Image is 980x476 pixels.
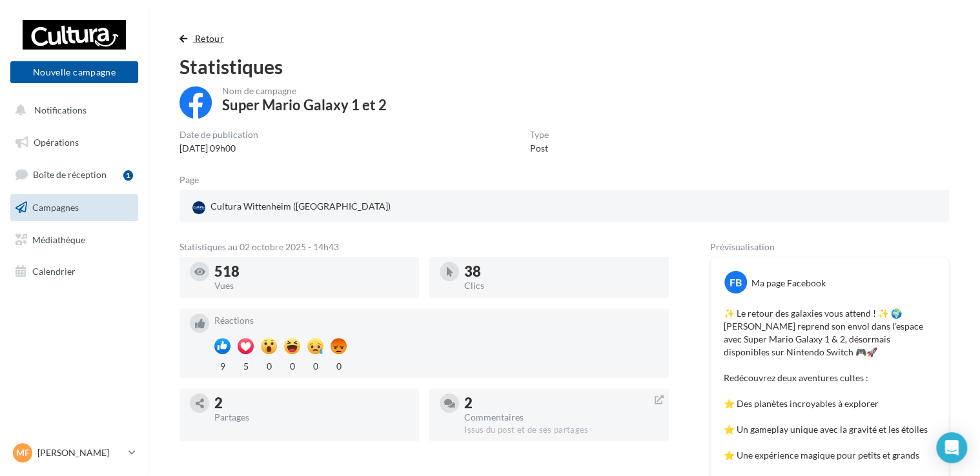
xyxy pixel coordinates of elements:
[16,446,30,459] span: MF
[530,142,549,155] div: Post
[222,86,387,95] div: Nom de campagne
[751,277,826,290] div: Ma page Facebook
[214,357,230,373] div: 9
[214,396,409,410] div: 2
[464,413,658,422] div: Commentaires
[179,130,258,139] div: Date de publication
[464,424,658,436] div: Issus du post et de ses partages
[724,271,747,293] div: FB
[464,396,658,410] div: 2
[8,258,141,285] a: Calendrier
[261,357,277,373] div: 0
[530,130,549,139] div: Type
[8,97,136,124] button: Notifications
[10,61,138,83] button: Nouvelle campagne
[710,243,949,252] div: Prévisualisation
[284,357,300,373] div: 0
[936,432,967,463] div: Open Intercom Messenger
[179,175,209,184] div: Page
[179,142,258,155] div: [DATE] 09h00
[10,441,138,465] a: MF [PERSON_NAME]
[190,197,393,217] div: Cultura Wittenheim ([GEOGRAPHIC_DATA])
[37,446,123,459] p: [PERSON_NAME]
[8,226,141,253] a: Médiathèque
[123,170,133,181] div: 1
[179,31,229,46] button: Retour
[34,104,87,115] span: Notifications
[214,281,409,290] div: Vues
[179,57,949,76] div: Statistiques
[32,233,85,244] span: Médiathèque
[238,357,254,373] div: 5
[190,197,440,217] a: Cultura Wittenheim ([GEOGRAPHIC_DATA])
[179,243,669,252] div: Statistiques au 02 octobre 2025 - 14h43
[8,194,141,221] a: Campagnes
[8,129,141,156] a: Opérations
[214,316,658,325] div: Réactions
[464,264,658,279] div: 38
[34,137,79,148] span: Opérations
[195,33,224,44] span: Retour
[214,413,409,422] div: Partages
[32,266,76,277] span: Calendrier
[214,264,409,279] div: 518
[331,357,347,373] div: 0
[222,98,387,112] div: Super Mario Galaxy 1 et 2
[32,202,79,213] span: Campagnes
[307,357,323,373] div: 0
[33,169,107,180] span: Boîte de réception
[464,281,658,290] div: Clics
[8,161,141,188] a: Boîte de réception1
